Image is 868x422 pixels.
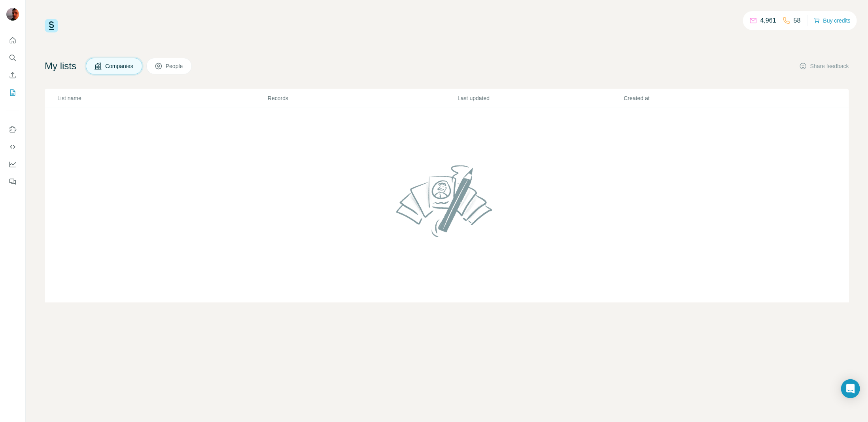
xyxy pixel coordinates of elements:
p: Last updated [458,94,623,102]
p: 4,961 [760,16,776,25]
p: 58 [794,16,801,25]
img: Surfe Logo [45,19,58,32]
button: Buy credits [814,15,851,26]
h4: My lists [45,60,76,72]
p: Created at [624,94,789,102]
button: Dashboard [6,157,19,171]
button: Share feedback [799,62,849,70]
span: People [166,62,184,70]
button: Search [6,51,19,65]
p: List name [57,94,267,102]
img: Avatar [6,8,19,21]
button: Feedback [6,175,19,189]
button: Enrich CSV [6,68,19,82]
button: Use Surfe on LinkedIn [6,122,19,137]
button: Quick start [6,33,19,48]
img: No lists found [393,158,501,243]
p: Records [268,94,457,102]
button: Use Surfe API [6,140,19,154]
button: My lists [6,86,19,100]
span: Companies [105,62,134,70]
div: Open Intercom Messenger [841,379,860,398]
